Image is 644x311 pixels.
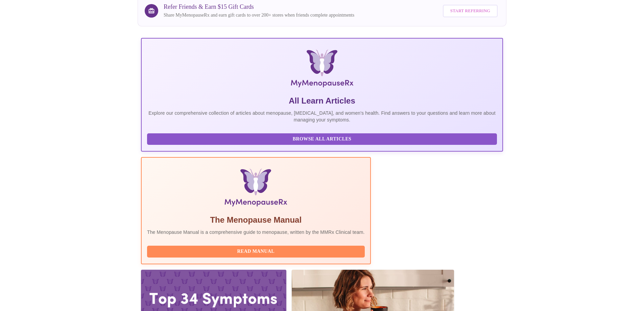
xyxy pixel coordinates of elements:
[147,95,497,106] h5: All Learn Articles
[154,247,358,256] span: Read Manual
[147,229,365,236] p: The Menopause Manual is a comprehensive guide to menopause, written by the MMRx Clinical team.
[147,133,497,145] button: Browse All Articles
[443,5,498,17] button: Start Referring
[441,1,499,21] a: Start Referring
[164,3,354,10] h3: Refer Friends & Earn $15 Gift Cards
[147,248,366,254] a: Read Manual
[147,136,499,141] a: Browse All Articles
[147,246,365,258] button: Read Manual
[450,7,490,15] span: Start Referring
[182,169,330,209] img: Menopause Manual
[201,49,443,90] img: MyMenopauseRx Logo
[164,12,354,19] p: Share MyMenopauseRx and earn gift cards to over 200+ stores when friends complete appointments
[154,135,490,143] span: Browse All Articles
[147,110,497,123] p: Explore our comprehensive collection of articles about menopause, [MEDICAL_DATA], and women's hea...
[147,215,365,225] h5: The Menopause Manual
